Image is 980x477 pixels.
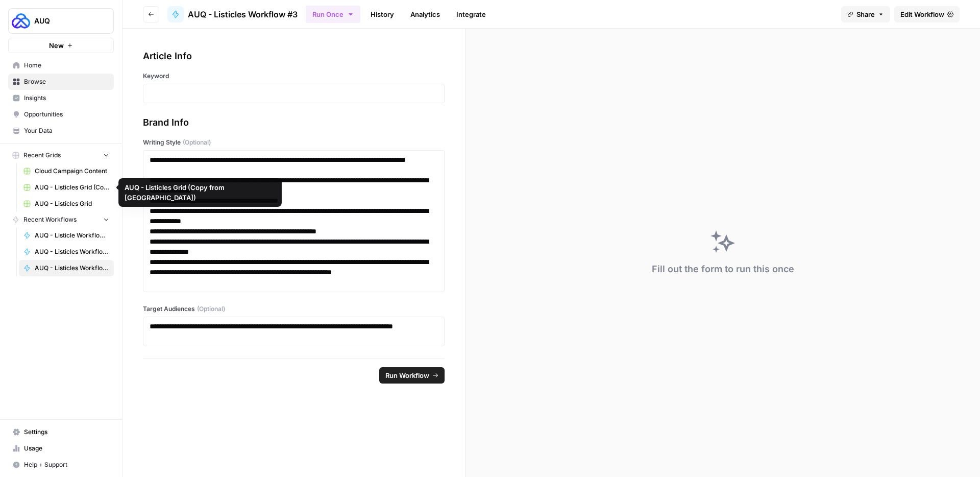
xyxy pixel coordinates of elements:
a: Integrate [450,6,492,22]
span: Opportunities [24,110,109,119]
span: Insights [24,93,109,103]
span: AUQ - Listicles Grid (Copy from [GEOGRAPHIC_DATA]) [35,183,109,192]
a: Home [8,57,114,74]
span: Home [24,61,109,70]
a: History [364,6,400,22]
a: Settings [8,424,114,440]
button: Share [841,6,890,22]
button: New [8,38,114,53]
a: Usage [8,440,114,457]
span: Share [856,9,875,19]
a: Browse [8,74,114,90]
label: Target Audiences [143,304,445,314]
a: AUQ - Listicles Workflow #3 [19,260,114,276]
div: Fill out the form to run this once [652,262,794,276]
a: Cloud Campaign Content [19,163,114,179]
span: Help + Support [24,460,109,469]
a: AUQ - Listicles Workflow (Copy from [GEOGRAPHIC_DATA]) [19,244,114,260]
span: Recent Workflows [23,215,77,224]
button: Run Workflow [379,367,445,384]
a: AUQ - Listicle Workflow #2 [19,227,114,244]
a: AUQ - Listicles Grid (Copy from [GEOGRAPHIC_DATA]) [19,179,114,196]
label: Keyword [143,71,445,81]
span: Usage [24,444,109,453]
span: AUQ [34,16,96,26]
a: Analytics [404,6,446,22]
span: AUQ - Listicles Grid [35,199,109,208]
span: AUQ - Listicles Workflow (Copy from [GEOGRAPHIC_DATA]) [35,247,109,256]
a: Insights [8,90,114,106]
label: Writing Style [143,138,445,147]
a: AUQ - Listicles Grid [19,196,114,212]
button: Workspace: AUQ [8,8,114,34]
div: Article Info [143,49,445,63]
button: Run Once [306,6,360,23]
span: Browse [24,77,109,86]
span: AUQ - Listicle Workflow #2 [35,231,109,240]
span: Cloud Campaign Content [35,166,109,176]
span: Run Workflow [385,370,429,380]
a: Opportunities [8,106,114,123]
span: (Optional) [183,138,211,147]
img: AUQ Logo [12,12,30,30]
span: New [49,40,64,51]
a: Edit Workflow [894,6,960,22]
button: Recent Grids [8,148,114,163]
span: AUQ - Listicles Workflow #3 [35,264,109,273]
span: (Optional) [197,304,225,314]
span: Edit Workflow [900,9,944,19]
a: Your Data [8,123,114,139]
div: Brand Info [143,115,445,130]
span: Recent Grids [23,151,61,160]
span: AUQ - Listicles Workflow #3 [188,8,298,20]
a: AUQ - Listicles Workflow #3 [167,6,298,22]
button: Recent Workflows [8,212,114,227]
button: Help + Support [8,457,114,473]
span: Settings [24,427,109,437]
span: Your Data [24,126,109,135]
